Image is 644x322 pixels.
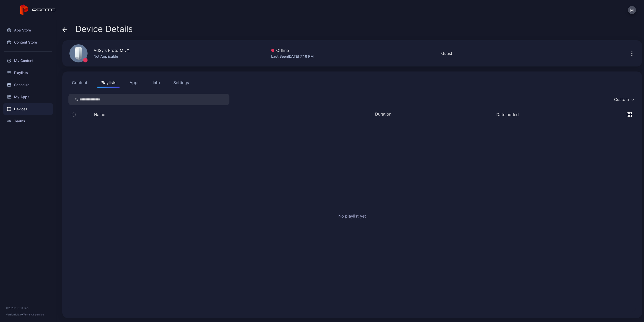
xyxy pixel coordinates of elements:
[271,47,314,53] div: Offline
[496,112,519,117] button: Date added
[126,78,143,88] button: Apps
[149,78,164,88] button: Info
[97,78,120,88] button: Playlists
[170,78,192,88] button: Settings
[3,115,53,127] a: Teams
[3,67,53,79] a: Playlists
[441,50,452,56] div: Guest
[3,91,53,103] a: My Apps
[3,103,53,115] a: Devices
[271,53,314,59] div: Last Seen [DATE] 7:16 PM
[3,79,53,91] a: Schedule
[94,112,105,117] button: Name
[338,213,366,219] h2: No playlist yet
[68,78,91,88] button: Content
[3,24,53,36] a: App Store
[375,112,395,118] div: Duration
[614,97,629,102] div: Custom
[628,6,636,14] button: M
[6,313,23,316] span: Version 1.13.0 •
[173,80,189,86] div: Settings
[23,313,44,316] a: Terms Of Service
[3,55,53,67] a: My Content
[6,306,50,310] div: © 2025 PROTO, Inc.
[94,53,129,59] div: Not Applicable
[612,94,636,105] button: Custom
[75,24,133,34] span: Device Details
[94,47,123,53] div: AdSy's Proto M
[3,36,53,48] a: Content Store
[153,80,160,86] div: Info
